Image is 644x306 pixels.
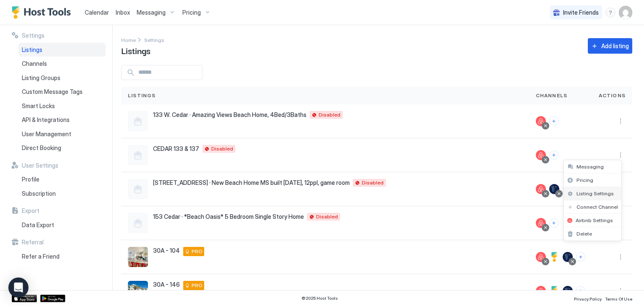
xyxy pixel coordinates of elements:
span: Delete [576,231,592,237]
div: Open Intercom Messenger [8,277,29,298]
span: Messaging [576,163,604,170]
span: Listing Settings [576,190,614,197]
span: Airbnb Settings [576,217,613,223]
span: Connect Channel [576,204,618,210]
span: Pricing [576,177,593,183]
